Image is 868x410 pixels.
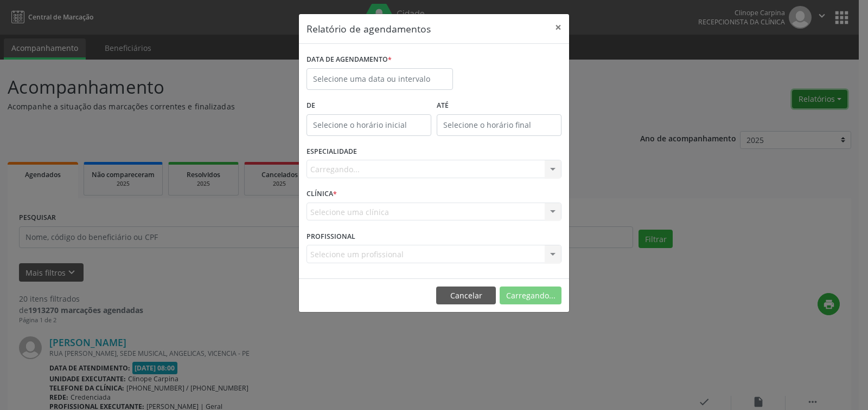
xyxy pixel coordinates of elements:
h5: Relatório de agendamentos [307,22,431,36]
input: Selecione uma data ou intervalo [307,68,453,90]
label: CLÍNICA [307,186,337,203]
label: ATÉ [437,97,561,114]
button: Cancelar [436,287,496,305]
label: DATA DE AGENDAMENTO [307,51,392,68]
input: Selecione o horário final [437,114,561,136]
label: ESPECIALIDADE [307,144,357,160]
input: Selecione o horário inicial [307,114,431,136]
button: Carregando... [500,287,561,305]
button: Close [547,14,569,41]
label: PROFISSIONAL [307,228,355,245]
label: De [307,97,431,114]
